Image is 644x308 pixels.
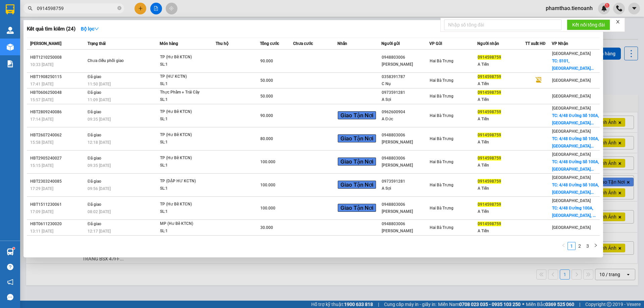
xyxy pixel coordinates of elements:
[88,74,101,79] span: Đã giao
[30,62,53,67] span: 10:33 [DATE]
[30,117,53,122] span: 17:14 [DATE]
[160,89,210,96] div: Thực Phẩm + Trái Cây
[30,163,53,168] span: 15:15 [DATE]
[30,155,86,162] div: HBT2905240027
[552,41,568,46] span: VP Nhận
[337,41,347,46] span: Nhãn
[160,61,210,68] div: SL: 1
[444,19,561,30] input: Nhập số tổng đài
[30,201,86,208] div: HBT1511230061
[382,132,429,139] div: 0948803006
[382,208,429,215] div: [PERSON_NAME]
[478,185,525,192] div: A Tiến
[478,116,525,123] div: A Tiến
[160,41,178,46] span: Món hàng
[568,242,575,250] a: 1
[30,186,53,191] span: 17:29 [DATE]
[382,54,429,61] div: 0948803006
[382,162,429,169] div: [PERSON_NAME]
[160,185,210,192] div: SL: 1
[338,181,376,189] span: Giao Tận Nơi
[478,90,501,95] span: 0914598759
[430,206,453,210] span: Hai Bà Trưng
[338,111,376,119] span: Giao Tận Nơi
[30,89,86,96] div: HBT0606250048
[552,206,596,218] span: TC: 4/48 Đường 100A, [GEOGRAPHIC_DATA], ...
[88,179,101,184] span: Đã giao
[552,94,591,99] span: [GEOGRAPHIC_DATA]
[260,41,279,46] span: Tổng cước
[615,19,620,24] span: close
[160,139,210,146] div: SL: 1
[552,225,591,230] span: [GEOGRAPHIC_DATA]
[160,96,210,104] div: SL: 1
[117,6,121,10] span: close-circle
[382,185,429,192] div: A Sợi
[382,73,429,80] div: 0358391787
[88,41,106,46] span: Trạng thái
[3,26,41,29] span: VP Gửi: [PERSON_NAME]
[88,186,111,191] span: 09:56 [DATE]
[260,136,273,141] span: 80.000
[160,178,210,185] div: TP (DẬP HƯ KCTN)
[260,59,273,63] span: 90.000
[160,220,210,228] div: MP (Hư Bể KTCN)
[382,116,429,123] div: A Đức
[552,198,591,203] span: [GEOGRAPHIC_DATA]
[552,175,591,180] span: [GEOGRAPHIC_DATA]
[7,248,14,255] img: warehouse-icon
[567,19,610,30] button: Kết nối tổng đài
[552,160,599,172] span: TC: 4/48 Đường Số 100A, [GEOGRAPHIC_DATA]...
[14,46,86,51] span: ----------------------------------------------
[7,279,13,285] span: notification
[160,162,210,169] div: SL: 1
[478,228,525,235] div: A Tiến
[7,27,14,34] img: warehouse-icon
[552,59,594,71] span: TC: S101, [GEOGRAPHIC_DATA]...
[45,16,74,21] strong: 1900 633 614
[338,204,376,212] span: Giao Tận Nơi
[584,242,592,250] li: 3
[3,4,19,21] img: logo
[160,54,210,61] div: TP (Hư Bể KTCN)
[26,11,93,15] strong: NHẬN HÀNG NHANH - GIAO TỐC HÀNH
[27,25,75,33] h3: Kết quả tìm kiếm ( 24 )
[430,136,453,141] span: Hai Bà Trưng
[478,202,501,207] span: 0914598759
[430,94,453,99] span: Hai Bà Trưng
[51,40,76,44] span: ĐT: 0935 882 082
[477,41,499,46] span: Người nhận
[88,117,111,122] span: 09:35 [DATE]
[382,96,429,103] div: A Sợi
[30,41,61,46] span: [PERSON_NAME]
[30,178,86,185] div: HBT2303240085
[7,294,13,300] span: message
[552,113,599,125] span: TC: 4/48 Đường Số 100A, [GEOGRAPHIC_DATA]...
[28,6,33,11] span: search
[478,208,525,215] div: A Tiến
[88,202,101,207] span: Đã giao
[160,80,210,88] div: SL: 1
[160,116,210,123] div: SL: 1
[88,140,111,145] span: 12:18 [DATE]
[525,41,546,46] span: TT xuất HĐ
[478,133,501,137] span: 0914598759
[552,106,591,111] span: [GEOGRAPHIC_DATA]
[30,132,86,139] div: HBT2607240062
[338,134,376,142] span: Giao Tận Nơi
[88,209,111,214] span: 08:02 [DATE]
[88,90,101,95] span: Đã giao
[75,23,104,34] button: Bộ lọcdown
[30,109,86,116] div: HBT2809240086
[478,179,501,184] span: 0914598759
[478,74,501,79] span: 0914598759
[117,5,121,12] span: close-circle
[559,242,568,250] button: left
[430,183,453,187] span: Hai Bà Trưng
[7,44,14,51] img: warehouse-icon
[260,78,273,83] span: 50.000
[478,110,501,114] span: 0914598759
[160,73,210,80] div: TP (HƯ KCTN)
[552,183,599,195] span: TC: 4/48 Đường Số 100A, [GEOGRAPHIC_DATA]...
[260,113,273,118] span: 90.000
